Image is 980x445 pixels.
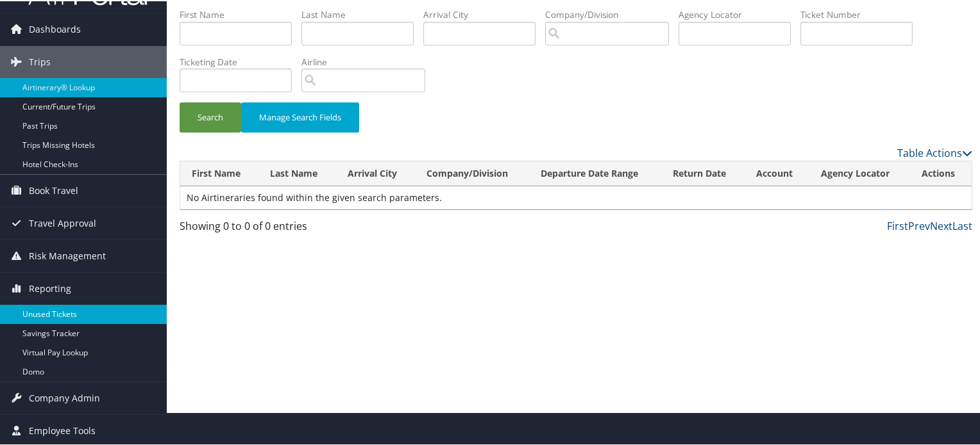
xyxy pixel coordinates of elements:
[679,7,800,20] label: Agency Locator
[301,7,423,20] label: Last Name
[910,160,972,185] th: Actions
[545,7,679,20] label: Company/Division
[180,7,301,20] label: First Name
[29,271,71,303] span: Reporting
[423,7,545,20] label: Arrival City
[800,7,922,20] label: Ticket Number
[180,160,258,185] th: First Name: activate to sort column ascending
[529,160,661,185] th: Departure Date Range: activate to sort column ascending
[180,217,364,239] div: Showing 0 to 0 of 0 entries
[930,218,952,232] a: Next
[180,54,301,67] label: Ticketing Date
[745,160,810,185] th: Account: activate to sort column ascending
[29,239,106,271] span: Risk Management
[180,185,972,208] td: No Airtineraries found within the given search parameters.
[29,174,78,206] span: Book Travel
[415,160,529,185] th: Company/Division
[29,45,51,77] span: Trips
[180,101,241,131] button: Search
[29,381,100,413] span: Company Admin
[29,206,96,238] span: Travel Approval
[897,145,972,159] a: Table Actions
[908,218,930,232] a: Prev
[336,160,416,185] th: Arrival City: activate to sort column ascending
[258,160,335,185] th: Last Name: activate to sort column ascending
[809,160,909,185] th: Agency Locator: activate to sort column ascending
[301,54,435,67] label: Airline
[29,12,81,44] span: Dashboards
[661,160,745,185] th: Return Date: activate to sort column ascending
[887,218,908,232] a: First
[241,101,359,131] button: Manage Search Fields
[952,218,972,232] a: Last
